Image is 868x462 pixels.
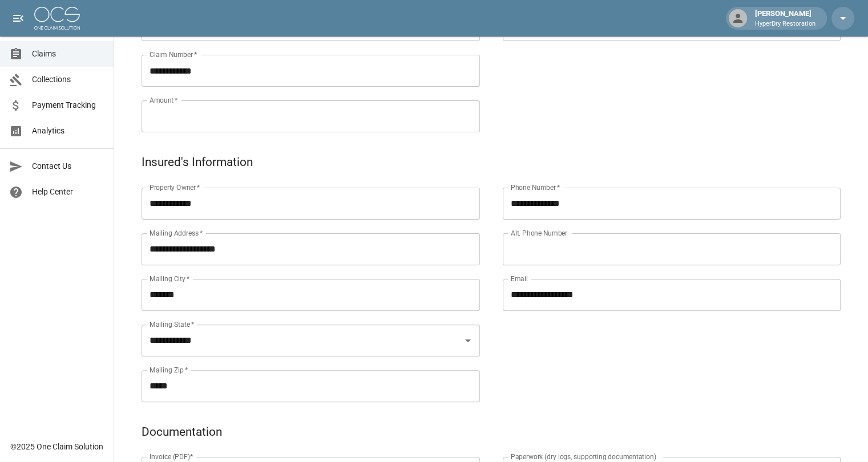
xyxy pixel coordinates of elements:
span: Claims [32,48,104,60]
label: Mailing Address [150,228,203,238]
span: Analytics [32,125,104,137]
img: ocs-logo-white-transparent.png [34,7,80,30]
label: Property Owner [150,183,200,192]
span: Help Center [32,186,104,198]
button: Open [460,333,476,348]
span: Contact Us [32,160,104,172]
label: Claim Number [150,50,197,59]
label: Amount [150,95,178,105]
label: Invoice (PDF)* [150,452,193,461]
label: Alt. Phone Number [511,228,567,238]
div: [PERSON_NAME] [750,8,820,29]
label: Phone Number [511,183,560,192]
span: Collections [32,74,104,86]
label: Mailing State [150,319,194,329]
label: Email [511,274,528,283]
div: © 2025 One Claim Solution [10,441,103,452]
label: Mailing Zip [150,365,188,375]
label: Paperwork (dry logs, supporting documentation) [511,452,656,461]
button: open drawer [7,7,30,30]
label: Mailing City [150,274,190,283]
p: HyperDry Restoration [755,19,815,29]
span: Payment Tracking [32,99,104,111]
